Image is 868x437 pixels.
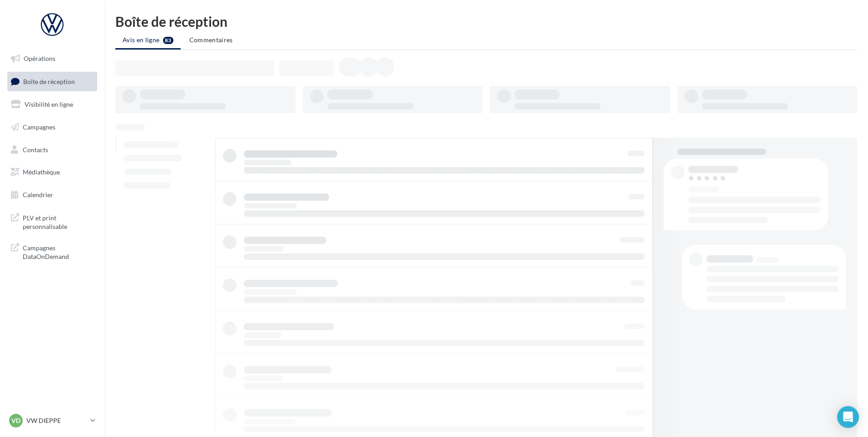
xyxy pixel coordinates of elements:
span: Campagnes [23,123,55,131]
span: Médiathèque [23,168,60,176]
a: Calendrier [5,185,99,204]
a: Contacts [5,140,99,159]
a: Boîte de réception [5,72,99,91]
a: Campagnes DataOnDemand [5,238,99,265]
span: Contacts [23,145,48,153]
a: PLV et print personnalisable [5,208,99,235]
span: Calendrier [23,191,53,199]
a: Opérations [5,49,99,68]
span: Boîte de réception [23,77,75,85]
span: Campagnes DataOnDemand [23,242,94,261]
span: PLV et print personnalisable [23,212,94,231]
span: Visibilité en ligne [25,100,73,108]
div: Boîte de réception [115,15,857,28]
p: VW DIEPPE [26,416,87,425]
a: Campagnes [5,118,99,137]
a: Médiathèque [5,163,99,182]
span: Commentaires [189,36,233,44]
span: VD [11,416,20,425]
div: Open Intercom Messenger [837,406,859,428]
a: VD VW DIEPPE [7,412,97,429]
span: Opérations [24,55,55,62]
a: Visibilité en ligne [5,95,99,114]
